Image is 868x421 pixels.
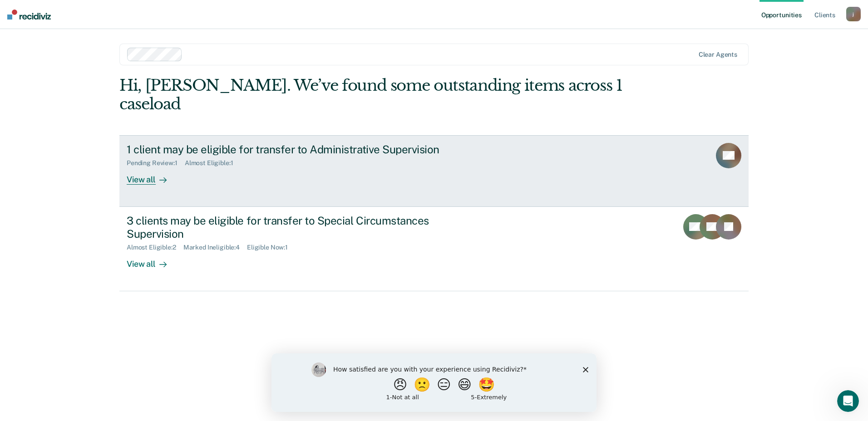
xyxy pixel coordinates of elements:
img: Recidiviz [7,10,51,20]
a: 1 client may be eligible for transfer to Administrative SupervisionPending Review:1Almost Eligibl... [119,135,749,207]
iframe: Intercom live chat [837,390,859,412]
div: 1 client may be eligible for transfer to Administrative Supervision [127,143,445,156]
div: 3 clients may be eligible for transfer to Special Circumstances Supervision [127,214,445,240]
div: Eligible Now : 1 [247,244,295,251]
div: Marked Ineligible : 4 [183,244,247,251]
button: j [846,7,861,21]
div: Hi, [PERSON_NAME]. We’ve found some outstanding items across 1 caseload [119,76,623,113]
div: View all [127,167,178,185]
div: Almost Eligible : 1 [185,159,241,167]
div: View all [127,251,178,269]
a: 3 clients may be eligible for transfer to Special Circumstances SupervisionAlmost Eligible:2Marke... [119,207,749,291]
iframe: Survey by Kim from Recidiviz [271,353,597,412]
div: Almost Eligible : 2 [127,244,183,251]
div: Clear agents [699,51,737,59]
div: Pending Review : 1 [127,159,185,167]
